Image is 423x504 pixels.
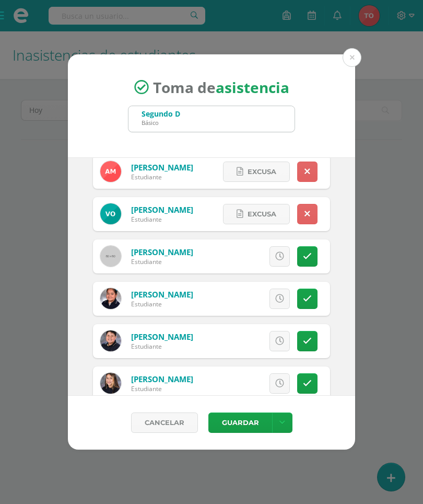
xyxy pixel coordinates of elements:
[100,330,121,351] img: 2f0f64a4d2aabc80e25f755ddbb26a8c.png
[131,300,193,308] div: Estudiante
[100,288,121,309] img: ed3ef3c959d3c5ad3c6730bbdc891627.png
[142,119,180,127] div: Básico
[131,215,193,224] div: Estudiante
[343,48,361,67] button: Close (Esc)
[131,247,193,257] a: [PERSON_NAME]
[100,161,121,182] img: 54b124545420e4258db241de09489215.png
[131,173,193,181] div: Estudiante
[153,77,289,97] span: Toma de
[142,109,180,119] div: Segundo D
[128,106,295,132] input: Busca un grado o sección aquí...
[100,373,121,394] img: 687dc0dc0080ca3beef9f92a71b38b21.png
[131,204,193,215] a: [PERSON_NAME]
[100,203,121,224] img: a3ebe1cebe860c0402e0317f45539508.png
[131,384,193,393] div: Estudiante
[131,413,198,433] a: Cancelar
[131,374,193,384] a: [PERSON_NAME]
[248,204,276,224] span: Excusa
[131,289,193,300] a: [PERSON_NAME]
[223,162,290,182] a: Excusa
[131,257,193,266] div: Estudiante
[131,342,193,351] div: Estudiante
[223,204,290,224] a: Excusa
[216,77,289,97] strong: asistencia
[131,331,193,342] a: [PERSON_NAME]
[100,246,121,267] img: 60x60
[131,162,193,173] a: [PERSON_NAME]
[208,413,272,433] button: Guardar
[248,162,276,181] span: Excusa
